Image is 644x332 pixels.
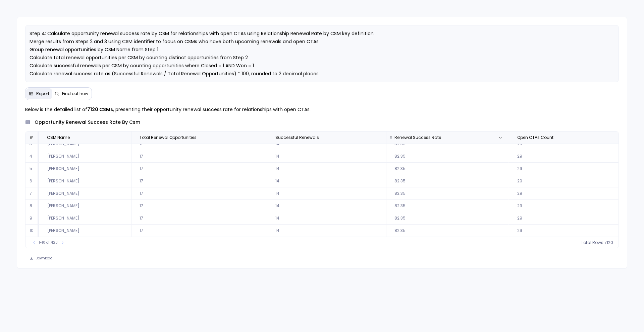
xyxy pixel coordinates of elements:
[131,200,267,212] td: 17
[25,187,39,200] td: 7
[39,150,131,163] td: [PERSON_NAME]
[267,187,386,200] td: 14
[25,254,57,263] button: Download
[39,225,131,237] td: [PERSON_NAME]
[131,150,267,163] td: 17
[386,187,509,200] td: 82.35
[39,212,131,225] td: [PERSON_NAME]
[267,150,386,163] td: 14
[25,163,39,175] td: 5
[275,135,319,140] span: Successful Renewals
[386,138,509,150] td: 82.35
[140,135,197,140] span: Total Renewal Opportunities
[267,225,386,237] td: 14
[267,138,386,150] td: 14
[39,175,131,187] td: [PERSON_NAME]
[30,30,374,101] span: Step 4: Calculate opportunity renewal success rate by CSM for relationships with open CTAs using ...
[509,200,619,212] td: 29
[35,119,140,126] span: opportunity renewal success rate by csm
[267,175,386,187] td: 14
[386,150,509,163] td: 82.35
[39,138,131,150] td: [PERSON_NAME]
[604,240,613,245] span: 7120
[62,91,88,96] span: Find out how
[509,225,619,237] td: 29
[87,106,113,113] strong: 7120 CSMs
[25,150,39,163] td: 4
[509,150,619,163] td: 29
[52,88,91,99] button: Find out how
[131,225,267,237] td: 17
[25,200,39,212] td: 8
[517,135,553,140] span: Open CTAs Count
[47,135,70,140] span: CSM Name
[267,212,386,225] td: 14
[131,212,267,225] td: 17
[30,135,33,140] span: #
[39,240,58,245] span: 1-10 of 7120
[131,175,267,187] td: 17
[25,212,39,225] td: 9
[131,187,267,200] td: 17
[25,175,39,187] td: 6
[386,175,509,187] td: 82.35
[386,212,509,225] td: 82.35
[26,88,52,99] button: Report
[509,138,619,150] td: 29
[25,138,39,150] td: 3
[509,212,619,225] td: 29
[386,200,509,212] td: 82.35
[39,163,131,175] td: [PERSON_NAME]
[267,200,386,212] td: 14
[509,163,619,175] td: 29
[25,225,39,237] td: 10
[509,187,619,200] td: 29
[39,200,131,212] td: [PERSON_NAME]
[267,163,386,175] td: 14
[36,91,49,96] span: Report
[25,105,619,113] p: Below is the detailed list of , presenting their opportunity renewal success rate for relationshi...
[39,187,131,200] td: [PERSON_NAME]
[386,163,509,175] td: 82.35
[509,175,619,187] td: 29
[36,256,53,261] span: Download
[581,240,604,245] span: Total Rows:
[131,163,267,175] td: 17
[131,138,267,150] td: 17
[394,135,441,140] span: Renewal Success Rate
[386,225,509,237] td: 82.35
